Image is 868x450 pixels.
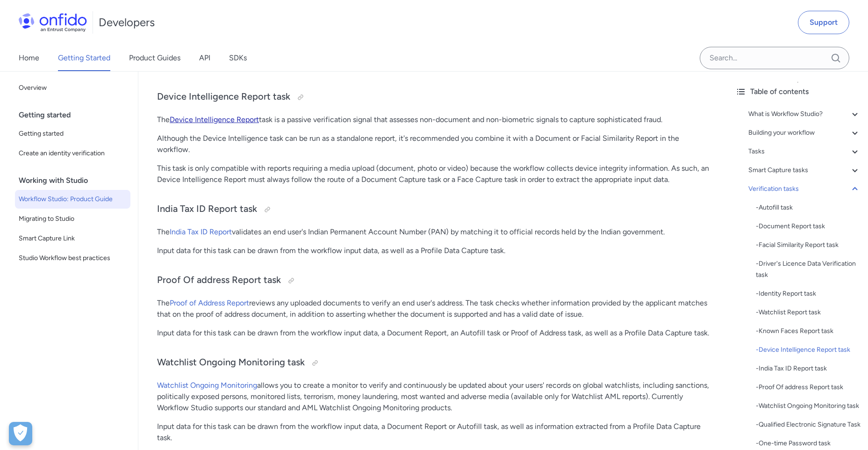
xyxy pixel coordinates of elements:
[756,202,861,213] a: -Autofill task
[58,45,110,71] a: Getting Started
[157,163,709,185] p: This task is only compatible with reports requiring a media upload (document, photo or video) bec...
[15,79,130,97] a: Overview
[756,326,861,337] div: - Known Faces Report task
[9,422,32,445] button: Open Preferences
[157,226,709,238] p: The validates an end user's Indian Permanent Account Number (PAN) by matching it to official reco...
[798,11,849,34] a: Support
[170,227,232,236] a: India Tax ID Report
[15,229,130,248] a: Smart Capture Link
[756,202,861,213] div: - Autofill task
[19,82,127,94] span: Overview
[19,253,127,264] span: Studio Workflow best practices
[19,45,39,71] a: Home
[157,327,709,339] p: Input data for this task can be drawn from the workflow input data, a Document Report, an Autofil...
[157,133,709,155] p: Although the Device Intelligence task can be run as a standalone report, it's recommended you com...
[756,221,861,232] div: - Document Report task
[756,363,861,374] a: -India Tax ID Report task
[15,249,130,268] a: Studio Workflow best practices
[170,298,249,307] a: Proof of Address Report
[756,438,861,449] a: -One-time Password task
[748,165,861,176] a: Smart Capture tasks
[199,45,210,71] a: API
[756,382,861,393] a: -Proof Of address Report task
[15,210,130,228] a: Migrating to Studio
[157,90,709,105] h3: Device Intelligence Report task
[756,344,861,356] div: - Device Intelligence Report task
[748,109,861,120] a: What is Workflow Studio?
[756,307,861,318] a: -Watchlist Report task
[756,221,861,232] a: -Document Report task
[19,13,87,32] img: Onfido Logo
[700,47,849,69] input: Onfido search input field
[19,128,127,139] span: Getting started
[157,380,709,414] p: allows you to create a monitor to verify and continuously be updated about your users' records on...
[15,190,130,209] a: Workflow Studio: Product Guide
[129,45,180,71] a: Product Guides
[157,381,257,390] a: Watchlist Ongoing Monitoring
[756,240,861,251] a: -Facial Similarity Report task
[157,298,709,320] p: The reviews any uploaded documents to verify an end user's address. The task checks whether infor...
[157,273,709,288] h3: Proof Of address Report task
[735,86,861,97] div: Table of contents
[99,15,155,30] h1: Developers
[756,326,861,337] a: -Known Faces Report task
[756,419,861,430] div: - Qualified Electronic Signature Task
[756,288,861,299] div: - Identity Report task
[15,124,130,143] a: Getting started
[748,146,861,157] a: Tasks
[756,258,861,281] div: - Driver's Licence Data Verification task
[9,422,32,445] div: Cookie Preferences
[157,114,709,125] p: The task is a passive verification signal that assesses non-document and non-biometric signals to...
[756,307,861,318] div: - Watchlist Report task
[756,344,861,356] a: -Device Intelligence Report task
[756,258,861,281] a: -Driver's Licence Data Verification task
[756,438,861,449] div: - One-time Password task
[756,419,861,430] a: -Qualified Electronic Signature Task
[19,106,134,124] div: Getting started
[756,240,861,251] div: - Facial Similarity Report task
[756,288,861,299] a: -Identity Report task
[15,144,130,163] a: Create an identity verification
[756,400,861,412] a: -Watchlist Ongoing Monitoring task
[19,171,134,190] div: Working with Studio
[157,356,709,370] h3: Watchlist Ongoing Monitoring task
[19,148,127,159] span: Create an identity verification
[756,400,861,412] div: - Watchlist Ongoing Monitoring task
[170,115,259,124] a: Device Intelligence Report
[748,127,861,138] a: Building your workflow
[756,363,861,374] div: - India Tax ID Report task
[756,382,861,393] div: - Proof Of address Report task
[748,183,861,195] a: Verification tasks
[229,45,247,71] a: SDKs
[19,213,127,225] span: Migrating to Studio
[157,202,709,217] h3: India Tax ID Report task
[157,245,709,256] p: Input data for this task can be drawn from the workflow input data, as well as a Profile Data Cap...
[19,233,127,244] span: Smart Capture Link
[19,194,127,205] span: Workflow Studio: Product Guide
[157,421,709,443] p: Input data for this task can be drawn from the workflow input data, a Document Report or Autofill...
